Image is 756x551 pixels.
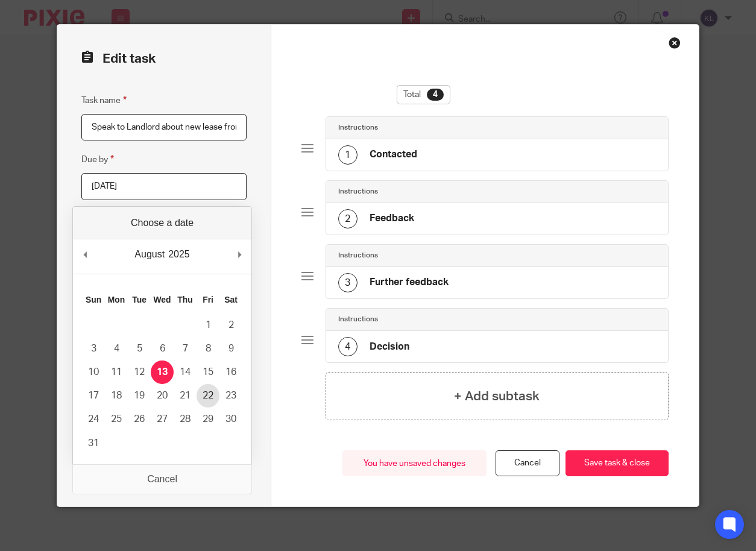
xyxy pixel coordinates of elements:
[496,450,559,476] a: Cancel
[338,145,358,165] div: 1
[197,408,219,431] button: 29
[197,384,219,408] button: 22
[81,93,127,107] label: Task name
[82,337,105,361] button: 3
[81,49,247,69] h2: Edit task
[219,337,242,361] button: 9
[154,295,171,304] abbr: Wednesday
[105,337,128,361] button: 4
[151,408,174,431] button: 27
[174,337,197,361] button: 7
[565,450,669,476] button: Save task & close
[105,384,128,408] button: 18
[82,408,105,431] button: 24
[233,245,245,263] button: Next Month
[174,408,197,431] button: 28
[370,341,409,353] h4: Decision
[219,361,242,384] button: 16
[86,295,101,304] abbr: Sunday
[82,384,105,408] button: 17
[370,276,449,289] h4: Further feedback
[219,408,242,431] button: 30
[151,384,174,408] button: 20
[427,89,444,101] div: 4
[132,295,146,304] abbr: Tuesday
[454,387,540,406] h4: + Add subtask
[105,361,128,384] button: 11
[133,245,166,263] div: August
[669,37,681,49] div: Close this dialog window
[219,384,242,408] button: 23
[81,173,247,200] input: Use the arrow keys to pick a date
[128,408,151,431] button: 26
[219,313,242,337] button: 2
[151,337,174,361] button: 6
[338,315,378,324] h4: Instructions
[105,408,128,431] button: 25
[128,384,151,408] button: 19
[338,209,358,228] div: 2
[128,361,151,384] button: 12
[128,337,151,361] button: 5
[81,153,114,166] label: Due by
[79,245,91,263] button: Previous Month
[370,148,417,161] h4: Contacted
[197,313,219,337] button: 1
[108,295,125,304] abbr: Monday
[197,361,219,384] button: 15
[166,245,192,263] div: 2025
[151,361,174,384] button: 13
[82,432,105,455] button: 31
[338,273,358,292] div: 3
[174,361,197,384] button: 14
[370,212,414,225] h4: Feedback
[203,295,213,304] abbr: Friday
[397,85,450,104] div: Total
[177,295,192,304] abbr: Thursday
[338,251,378,260] h4: Instructions
[224,295,238,304] abbr: Saturday
[338,123,378,133] h4: Instructions
[342,450,487,476] div: You have unsaved changes
[82,361,105,384] button: 10
[174,384,197,408] button: 21
[338,337,358,356] div: 4
[197,337,219,361] button: 8
[338,187,378,197] h4: Instructions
